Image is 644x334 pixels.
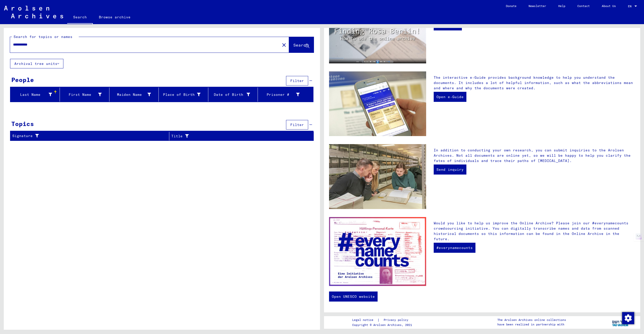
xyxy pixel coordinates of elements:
[93,11,137,23] a: Browse archive
[434,164,466,175] a: Send inquiry
[210,92,250,97] div: Date of Birth
[329,11,426,63] img: video.jpg
[60,88,109,102] mat-header-cell: First Name
[622,312,634,324] img: Change consent
[352,317,414,323] div: |
[329,71,426,136] img: eguide.jpg
[208,88,258,102] mat-header-cell: Date of Birth
[290,122,304,127] span: Filter
[260,92,300,97] div: Prisoner #
[12,91,60,99] div: Last Name
[497,322,566,327] p: have been realized in partnership with
[289,37,314,53] button: Search
[434,148,635,163] p: In addition to conducting your own research, you can submit inquiries to the Arolsen Archives. No...
[293,43,308,48] span: Search
[67,11,93,24] a: Search
[497,318,566,322] p: The Arolsen Archives online collections
[286,76,308,86] button: Filter
[171,132,307,140] div: Title
[111,92,151,97] div: Maiden Name
[111,91,159,99] div: Maiden Name
[434,243,475,253] a: #everynamecounts
[434,75,635,91] p: The interactive e-Guide provides background knowledge to help you understand the documents. It in...
[611,316,630,328] img: yv_logo.png
[628,5,633,8] span: EN
[12,133,163,139] div: Signature
[329,217,426,286] img: enc.jpg
[290,78,304,83] span: Filter
[62,92,102,97] div: First Name
[14,34,72,39] mat-label: Search for topics or names
[352,317,377,323] a: Legal notice
[11,75,34,84] div: People
[161,91,208,99] div: Place of Birth
[434,221,635,242] p: Would you like to help us improve the Online Archive? Please join our #everynamecounts crowdsourc...
[210,91,258,99] div: Date of Birth
[329,144,426,209] img: inquiries.jpg
[10,88,60,102] mat-header-cell: Last Name
[279,40,289,50] button: Clear
[329,291,378,302] a: Open UNESCO website
[10,59,63,68] button: Archival tree units
[260,91,307,99] div: Prisoner #
[380,317,414,323] a: Privacy policy
[12,92,52,97] div: Last Name
[11,119,34,128] div: Topics
[159,88,208,102] mat-header-cell: Place of Birth
[258,88,313,102] mat-header-cell: Prisoner #
[109,88,159,102] mat-header-cell: Maiden Name
[161,92,200,97] div: Place of Birth
[4,6,63,18] img: Arolsen_neg.svg
[286,120,308,130] button: Filter
[352,323,414,327] p: Copyright © Arolsen Archives, 2021
[434,92,466,102] a: Open e-Guide
[12,132,169,140] div: Signature
[281,42,287,48] mat-icon: close
[171,134,301,139] div: Title
[62,91,109,99] div: First Name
